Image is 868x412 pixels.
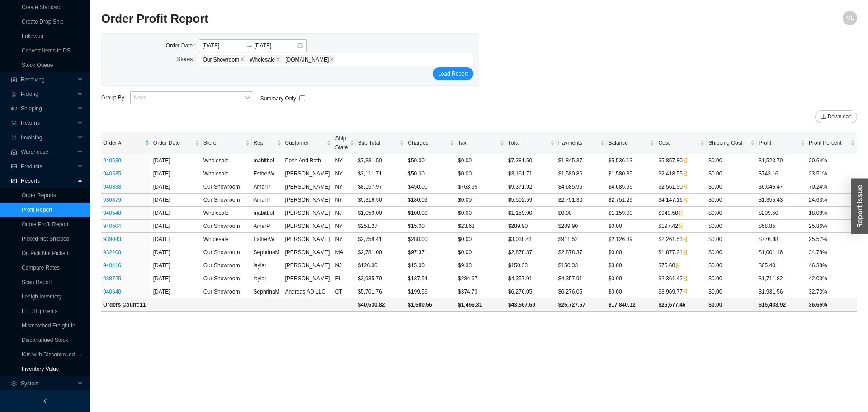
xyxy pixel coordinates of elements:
td: $2,878.37 [557,246,607,259]
td: $50.00 [406,154,456,167]
a: Discontinued Stock [22,337,68,343]
span: 46.38 % [809,262,827,269]
td: $776.88 [757,233,807,246]
td: $1,711.82 [757,272,807,285]
td: $65.40 [757,259,807,272]
td: Wholesale [202,154,252,167]
a: Create Standard [22,4,61,10]
td: $450.00 [406,180,456,194]
span: Picking [21,87,75,101]
td: $0.00 [607,272,657,285]
td: $2,758.41 [356,233,406,246]
span: Charges [408,138,448,147]
span: Summary Only : [260,96,298,101]
a: Inventory Value [22,366,59,372]
span: Customer [285,138,325,147]
span: 70.24 % [809,184,827,190]
td: $374.73 [456,285,506,298]
td: $150.33 [557,259,607,272]
td: $68.85 [757,220,807,233]
span: hourglass [683,171,688,176]
a: Stock Queue [22,62,53,68]
a: Compare Rates [22,265,60,271]
td: $17,840.12 [607,298,657,312]
td: $284.67 [456,272,506,285]
span: hourglass [683,250,688,255]
td: Wholesale [202,167,252,180]
td: laylar [252,272,283,285]
td: $7,331.50 [356,154,406,167]
td: Wholesale [202,233,252,246]
span: Load Report [438,69,468,78]
span: $197.42 [658,223,683,229]
span: $949.50 [658,210,683,216]
td: $743.16 [757,167,807,180]
td: NJ [333,259,356,272]
span: $3,969.77 [658,289,688,295]
td: Wholesale [202,207,252,220]
td: $1,456.31 [456,298,506,312]
td: [PERSON_NAME] [283,233,334,246]
td: $5,502.59 [506,194,557,207]
span: Rep [254,138,275,147]
span: Wholesale [250,56,275,64]
td: [DATE] [151,180,202,194]
td: $1,159.00 [506,207,557,220]
td: $0.00 [707,298,757,312]
input: Summary Only: [299,95,305,101]
td: mabitbol [252,154,283,167]
span: 20.64 % [809,157,827,164]
td: laylar [252,259,283,272]
a: Order Reports [22,192,56,199]
td: $1,001.16 [757,246,807,259]
td: $0.00 [707,207,757,220]
td: $8,157.97 [356,180,406,194]
th: Store sortable [202,132,252,154]
span: hourglass [683,276,688,281]
span: Order # [103,138,143,147]
td: Our Showroom [202,259,252,272]
span: hourglass [683,289,688,294]
span: 42.03 % [809,275,827,282]
td: $1,059.00 [356,207,406,220]
span: $2,418.55 [658,170,688,177]
td: Orders Count: 11 [101,298,356,312]
td: [PERSON_NAME] [283,180,334,194]
td: $0.00 [456,167,506,180]
td: $6,046.47 [757,180,807,194]
td: $0.00 [707,259,757,272]
td: $911.52 [557,233,607,246]
th: Tax sortable [456,132,506,154]
td: $4,685.96 [607,180,657,194]
a: Create Drop Ship [22,19,64,25]
label: Stores [177,53,198,66]
td: AmarP [252,194,283,207]
td: $5,536.13 [607,154,657,167]
a: Followup [22,33,43,39]
td: $0.00 [707,180,757,194]
td: $3,038.41 [506,233,557,246]
a: 940640 [103,289,121,295]
td: $1,580.85 [607,167,657,180]
td: NY [333,154,356,167]
td: Our Showroom [202,246,252,259]
td: $2,751.29 [607,194,657,207]
td: [PERSON_NAME] [283,167,334,180]
th: Profit sortable [757,132,807,154]
th: Balance sortable [607,132,657,154]
td: $9.33 [456,259,506,272]
td: $15,433.92 [757,298,807,312]
span: close [276,57,280,62]
span: 18.08 % [809,210,827,216]
span: hourglass [678,223,684,229]
span: Returns [21,116,75,130]
label: Order Date [166,39,199,52]
td: $280.00 [406,233,456,246]
button: Load Report [433,67,473,80]
span: Wholesale [247,55,282,64]
td: mabitbol [252,207,283,220]
td: $251.27 [356,220,406,233]
input: Start date [203,41,245,50]
a: Picked Not Shipped [22,236,69,242]
td: $0.00 [707,285,757,298]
